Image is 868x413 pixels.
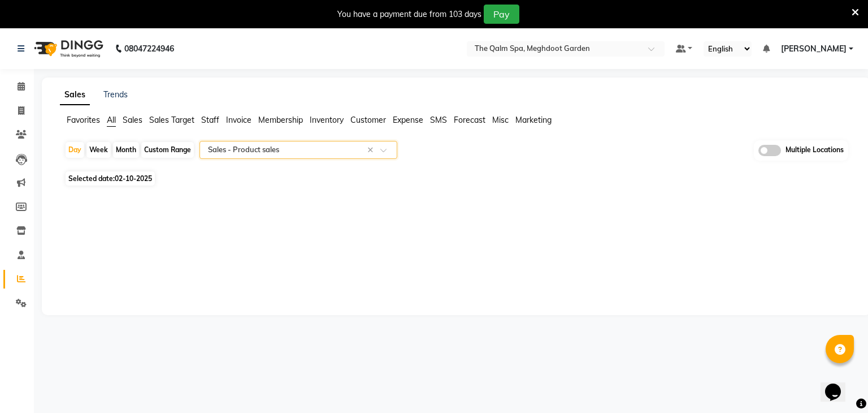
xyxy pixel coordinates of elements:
span: Sales Target [149,115,194,125]
span: All [107,115,116,125]
span: Expense [393,115,423,125]
span: [PERSON_NAME] [781,43,847,55]
span: Customer [350,115,386,125]
span: SMS [430,115,447,125]
iframe: chat widget [821,368,857,402]
span: Selected date: [66,171,155,186]
button: Pay [484,5,519,24]
span: Staff [201,115,219,125]
span: Forecast [454,115,485,125]
div: Day [66,142,84,158]
a: Trends [103,89,128,100]
span: Clear all [367,144,377,156]
div: Custom Range [141,142,194,158]
span: Membership [258,115,303,125]
span: 02-10-2025 [115,174,152,183]
span: Marketing [515,115,552,125]
span: Invoice [226,115,251,125]
div: You have a payment due from 103 days [337,8,481,20]
b: 08047224946 [124,33,174,64]
div: Week [86,142,111,158]
a: Sales [60,85,90,105]
span: Multiple Locations [785,145,844,156]
span: Misc [492,115,509,125]
span: Favorites [67,115,100,125]
span: Inventory [310,115,344,125]
span: Sales [123,115,142,125]
div: Month [113,142,139,158]
img: logo [29,33,106,64]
